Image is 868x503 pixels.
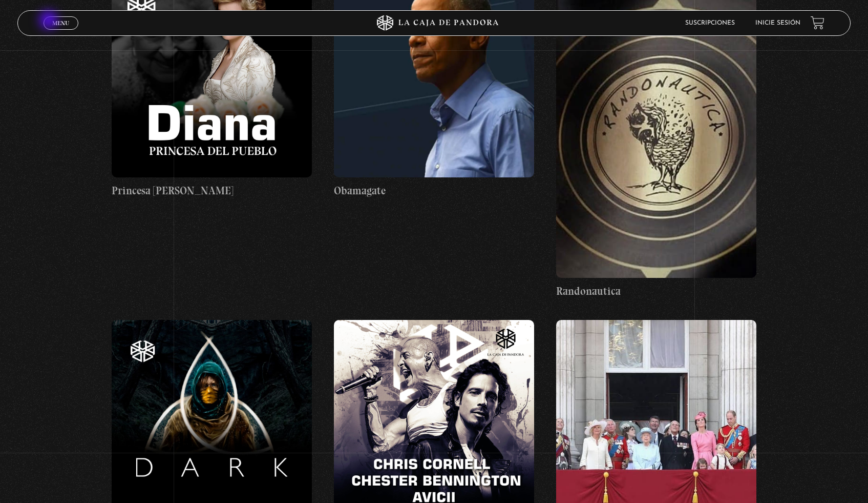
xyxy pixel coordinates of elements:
span: Menu [52,20,69,26]
h4: Princesa [PERSON_NAME] [112,183,312,199]
a: Suscripciones [685,20,735,26]
a: View your shopping cart [811,16,824,30]
h4: Randonautica [556,283,756,299]
h4: Obamagate [334,183,534,199]
a: Inicie sesión [755,20,800,26]
span: Cerrar [49,28,73,35]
